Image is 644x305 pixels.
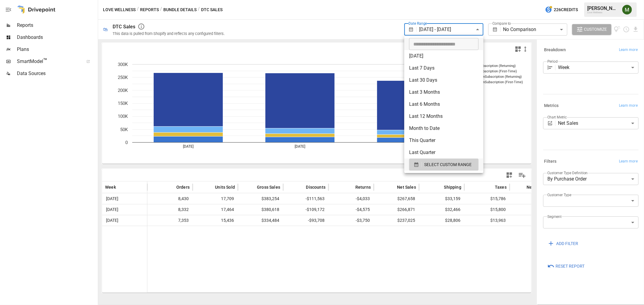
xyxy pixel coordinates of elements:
[404,146,483,159] li: Last Quarter
[404,98,483,110] li: Last 6 Months
[404,86,483,98] li: Last 3 Months
[409,159,479,171] button: SELECT CUSTOM RANGE
[424,161,472,168] span: SELECT CUSTOM RANGE
[404,50,483,62] li: [DATE]
[404,62,483,74] li: Last 7 Days
[404,110,483,122] li: Last 12 Months
[404,122,483,134] li: Month to Date
[404,134,483,146] li: This Quarter
[404,74,483,86] li: Last 30 Days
